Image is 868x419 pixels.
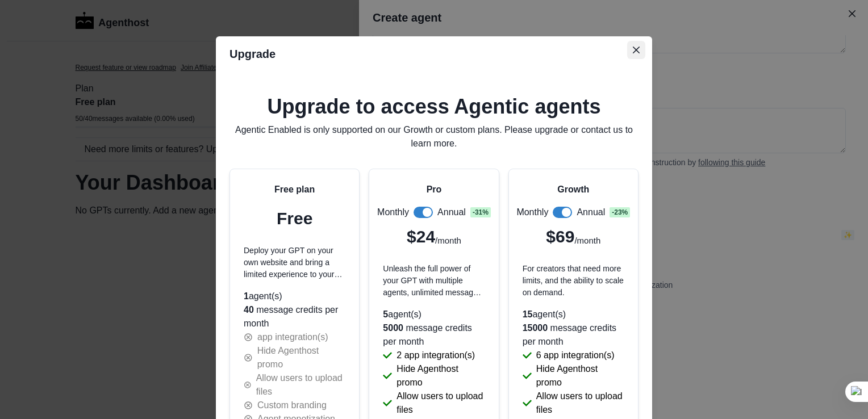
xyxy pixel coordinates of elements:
p: Allow users to upload files [536,389,624,417]
span: 1 [244,291,249,301]
p: /month [574,234,600,248]
p: 2 app integration(s) [397,349,475,362]
p: $24 [407,224,435,249]
span: 5 [383,309,388,319]
p: Hide Agenthost promo [397,362,485,389]
p: Free [277,206,312,231]
p: Pro [427,183,442,196]
button: Close [627,41,645,59]
p: Annual [577,206,605,219]
p: Growth [557,183,589,196]
p: $69 [546,224,574,249]
span: - 23 % [610,207,630,217]
p: message credits per month [244,303,345,330]
span: 15000 [523,323,548,333]
p: message credits per month [383,321,485,349]
header: Upgrade [216,36,652,72]
p: Annual [437,206,466,219]
p: For creators that need more limits, and the ability to scale on demand. [523,263,624,299]
p: Deploy your GPT on your own website and bring a limited experience to your users [244,245,345,280]
p: agent(s) [244,290,345,303]
p: Free plan [274,183,315,196]
p: /month [435,234,461,248]
p: message credits per month [523,321,624,349]
p: 6 app integration(s) [536,349,615,362]
p: Monthly [377,206,409,219]
span: 40 [244,305,254,315]
p: Unleash the full power of your GPT with multiple agents, unlimited messages per user, and subscri... [383,263,485,299]
span: - 31 % [470,207,491,217]
p: Monthly [516,206,548,219]
p: Agentic Enabled is only supported on our Growth or custom plans. Please upgrade or contact us to ... [229,123,639,150]
p: agent(s) [523,308,624,321]
p: Hide Agenthost promo [257,344,346,371]
p: Custom branding [257,399,327,412]
p: Allow users to upload files [397,389,485,417]
p: Allow users to upload files [256,371,346,399]
p: app integration(s) [257,330,328,344]
p: Hide Agenthost promo [536,362,624,389]
span: 5000 [383,323,403,333]
span: 15 [523,309,533,319]
p: agent(s) [383,308,485,321]
h2: Upgrade to access Agentic agents [229,94,639,119]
